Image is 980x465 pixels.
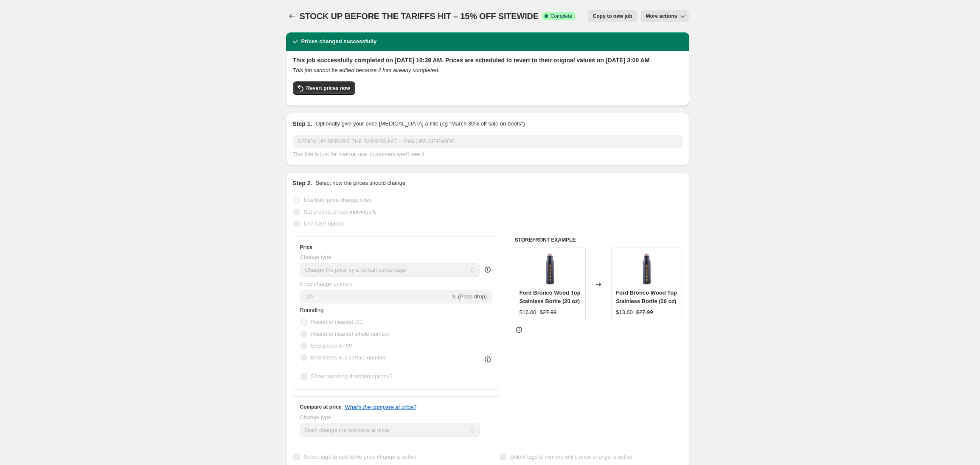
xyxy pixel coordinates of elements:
span: Ford Bronco Wood Top Stainless Bottle (20 oz) [519,290,581,304]
button: Revert prices now [293,81,355,95]
i: This job cannot be edited because it has already completed. [293,67,440,73]
h2: Step 2. [293,179,312,187]
span: STOCK UP BEFORE THE TARIFFS HIT – 15% OFF SITEWIDE [300,11,539,21]
h2: This job successfully completed on [DATE] 10:39 AM. Prices are scheduled to revert to their origi... [293,56,682,64]
span: Price change amount [300,281,352,287]
span: Change type [300,414,331,420]
p: Optionally give your price [MEDICAL_DATA] a title (eg "March 30% off sale on boots") [315,120,525,128]
strike: $27.99 [540,308,557,317]
h2: Prices changed successfully [301,37,377,46]
img: FD200879-2_7de8fdd8-883b-4d21-baae-c7fb9c9ea2e7_80x.jpg [630,252,664,286]
h3: Compare at price [300,404,342,410]
span: End prices in a certain number [311,354,386,361]
h3: Price [300,244,312,251]
span: Complete [550,13,572,19]
span: Round to nearest whole number [311,331,390,337]
span: More actions [646,13,677,19]
p: Select how the prices should change [315,179,405,187]
h6: STOREFRONT EXAMPLE [515,237,682,243]
span: Ford Bronco Wood Top Stainless Bottle (20 oz) [616,290,677,304]
span: Change type [300,254,331,260]
span: Revert prices now [306,85,350,92]
span: Copy to new job [593,13,632,19]
span: End prices in .99 [311,342,352,349]
img: FD200879-2_7de8fdd8-883b-4d21-baae-c7fb9c9ea2e7_80x.jpg [533,252,567,286]
span: Use CSV upload [304,220,345,227]
strike: $27.99 [636,308,653,317]
span: This title is just for internal use, customers won't see it [293,151,424,157]
span: Show rounding direction options? [311,373,393,379]
h2: Step 1. [293,120,312,128]
div: $13.60 [616,308,633,317]
span: % (Price drop) [452,293,487,300]
span: Select tags to add while price change is active [304,454,417,460]
div: $16.00 [519,308,536,317]
input: -15 [300,290,450,304]
button: What's the compare at price? [345,404,417,410]
span: Round to nearest .01 [311,319,362,325]
span: Set product prices individually [304,209,377,215]
input: 30% off holiday sale [293,135,682,148]
span: Rounding [300,307,324,313]
button: Copy to new job [588,10,637,22]
button: Price change jobs [286,10,298,22]
span: Select tags to remove while price change is active [510,454,632,460]
button: More actions [640,10,689,22]
div: help [483,265,492,274]
span: Use bulk price change rules [304,197,372,203]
